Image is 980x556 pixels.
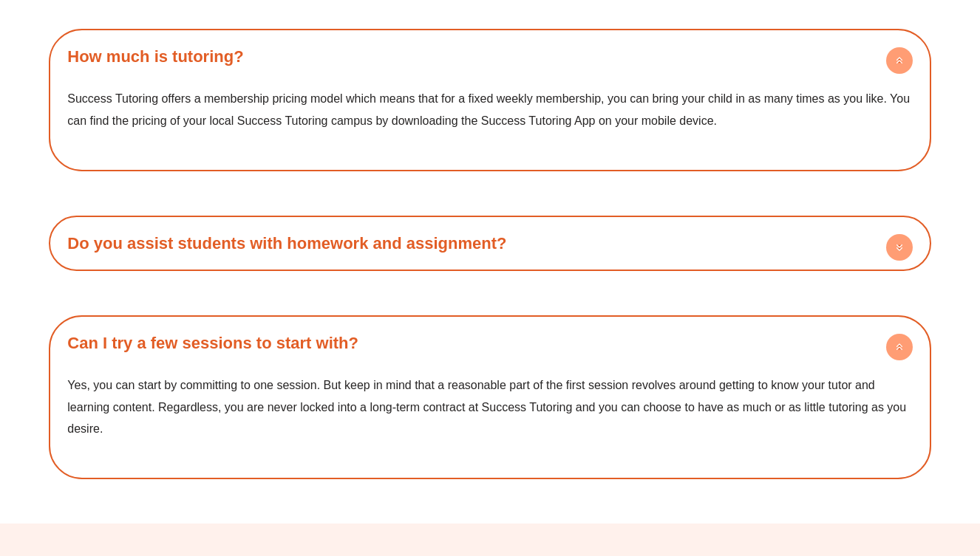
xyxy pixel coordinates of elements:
[56,77,923,163] div: How much is tutoring?
[56,363,923,472] div: Can I try a few sessions to start with?
[727,389,980,556] iframe: Chat Widget
[67,334,358,352] a: Can I try a few sessions to start with?
[67,374,912,440] p: Yes, you can start by committing to one session. But keep in mind that a reasonable part of the f...
[56,323,923,363] h4: Can I try a few sessions to start with?
[67,234,506,253] a: Do you assist students with homework and assignment?
[56,36,923,77] div: How much is tutoring?
[67,88,912,131] p: Success Tutoring offers a membership pricing model which means that for a fixed weekly membership...
[56,223,923,264] h4: Do you assist students with homework and assignment?
[67,47,243,66] a: How much is tutoring?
